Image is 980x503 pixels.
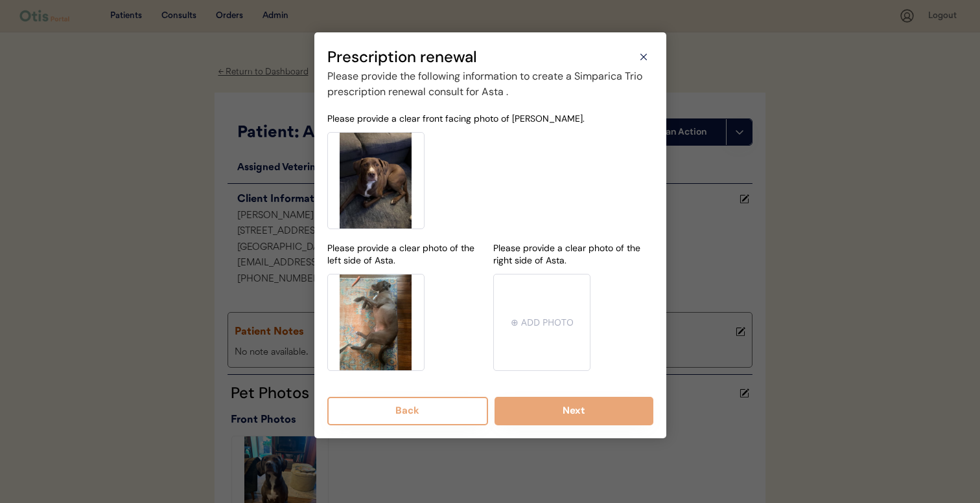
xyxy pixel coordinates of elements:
[493,242,653,267] div: Please provide a clear photo of the right side of Asta.
[327,242,487,267] div: Please provide a clear photo of the left side of Asta.
[327,45,634,69] div: Prescription renewal
[327,69,653,100] div: Please provide the following information to create a Simparica Trio prescription renewal consult ...
[327,113,585,126] div: Please provide a clear front facing photo of [PERSON_NAME].
[495,397,653,425] button: Next
[327,397,489,425] button: Back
